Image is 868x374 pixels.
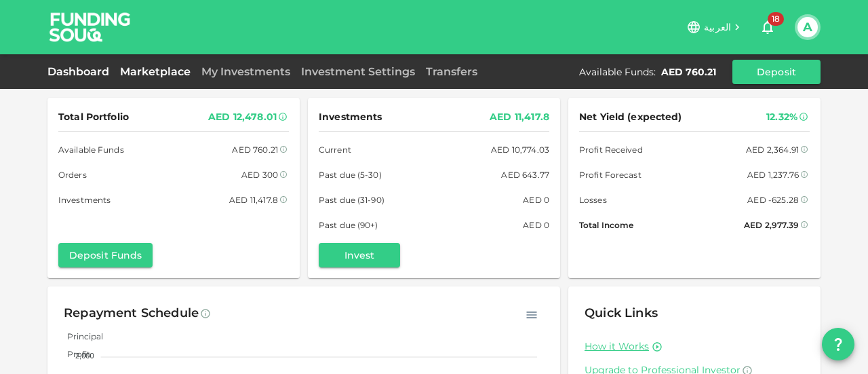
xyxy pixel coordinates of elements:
div: Repayment Schedule [64,303,199,324]
div: AED 643.77 [501,168,549,182]
div: AED 11,417.8 [490,109,549,126]
span: Investments [319,109,382,126]
div: AED 760.21 [232,143,278,157]
div: AED 1,237.76 [747,168,799,182]
span: Total Portfolio [58,109,129,126]
button: Invest [319,243,400,267]
div: Available Funds : [579,65,656,79]
div: AED 760.21 [661,65,716,79]
div: AED 0 [523,193,549,207]
span: العربية [704,21,731,33]
span: Principal [57,331,103,341]
span: Orders [58,168,87,182]
span: Net Yield (expected) [579,109,682,126]
div: AED 10,774.03 [491,143,549,157]
span: Past due (5-30) [319,168,382,182]
button: 18 [754,14,781,41]
a: Transfers [420,65,483,78]
span: Profit Received [579,143,643,157]
a: Dashboard [47,65,115,78]
span: Profit Forecast [579,168,642,182]
span: Investments [58,193,111,207]
div: AED 0 [523,218,549,232]
button: Deposit [732,60,821,84]
div: AED 2,977.39 [744,218,799,232]
span: 18 [768,12,784,26]
div: AED 300 [241,168,278,182]
div: AED -625.28 [747,193,799,207]
button: A [797,17,818,37]
span: Past due (90+) [319,218,378,232]
button: Deposit Funds [58,243,153,267]
a: Marketplace [115,65,196,78]
span: Total Income [579,218,633,232]
div: AED 11,417.8 [229,193,278,207]
div: AED 12,478.01 [208,109,277,126]
tspan: 2,000 [75,352,94,360]
a: Investment Settings [296,65,420,78]
div: 12.32% [766,109,797,126]
a: How it Works [585,340,649,353]
button: question [822,328,854,360]
div: AED 2,364.91 [746,143,799,157]
span: Available Funds [58,143,124,157]
span: Quick Links [585,305,658,320]
span: Losses [579,193,607,207]
span: Past due (31-90) [319,193,384,207]
span: Current [319,143,351,157]
a: My Investments [196,65,296,78]
span: Profit [57,349,90,359]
